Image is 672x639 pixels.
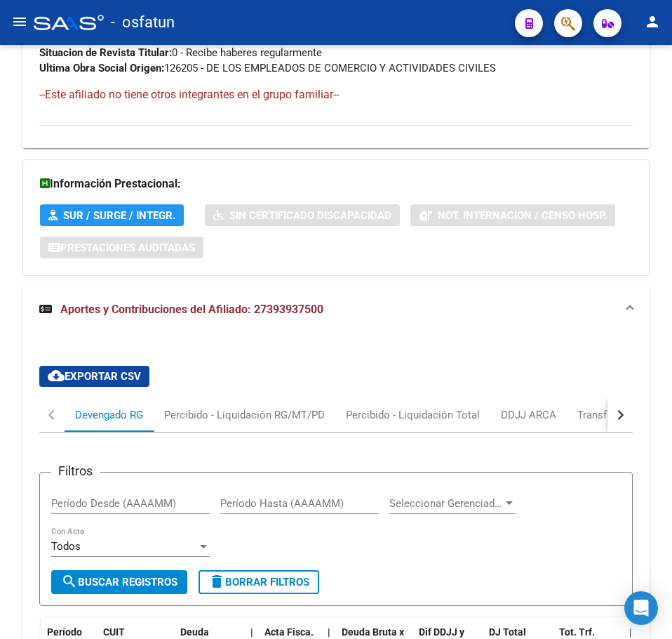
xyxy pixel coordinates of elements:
mat-icon: search [61,573,78,590]
mat-icon: cloud_download [48,367,65,384]
span: Buscar Registros [61,576,177,588]
mat-icon: menu [11,13,28,30]
span: SUR / SURGE / INTEGR. [63,209,175,222]
span: Borrar Filtros [208,576,309,588]
button: Sin Certificado Discapacidad [205,204,400,226]
span: Período [47,626,82,638]
strong: Ultima Obra Social Origen: [39,62,164,74]
span: 126205 - DE LOS EMPLEADOS DE COMERCIO Y ACTIVIDADES CIVILES [39,62,496,74]
mat-expansion-panel-header: Aportes y Contribuciones del Afiliado: 27393937500 [22,287,650,332]
span: Not. Internacion / Censo Hosp. [438,209,607,222]
h3: Información Prestacional: [40,174,632,194]
button: SUR / SURGE / INTEGR. [40,204,184,226]
div: Percibido - Liquidación RG/MT/PD [164,407,325,423]
div: Open Intercom Messenger [624,591,658,625]
div: DDJJ ARCA [501,407,556,423]
button: Exportar CSV [39,366,149,387]
span: Acta Fisca. [264,626,314,638]
button: Borrar Filtros [199,570,319,594]
span: Exportar CSV [48,370,141,383]
h4: --Este afiliado no tiene otros integrantes en el grupo familiar-- [39,87,633,103]
div: Devengado RG [75,407,143,423]
span: CUIT [103,626,125,638]
span: | [328,626,330,638]
button: Prestaciones Auditadas [40,237,203,258]
span: | [250,626,253,638]
span: - osfatun [111,7,175,38]
button: Buscar Registros [51,570,187,594]
span: Todos [51,540,81,553]
span: Sin Certificado Discapacidad [229,209,391,222]
mat-icon: person [644,13,661,30]
span: Seleccionar Gerenciador [389,497,503,510]
mat-icon: delete [208,573,225,590]
div: Percibido - Liquidación Total [346,407,480,423]
button: Not. Internacion / Censo Hosp. [410,204,615,226]
span: 0 - Recibe haberes regularmente [39,46,322,59]
span: | [629,626,632,638]
strong: Situacion de Revista Titular: [39,46,172,59]
span: DJ Total [489,626,526,638]
h3: Filtros [51,461,100,481]
span: Aportes y Contribuciones del Afiliado: 27393937500 [60,303,323,316]
span: Prestaciones Auditadas [60,242,195,254]
span: Deuda [180,626,209,638]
